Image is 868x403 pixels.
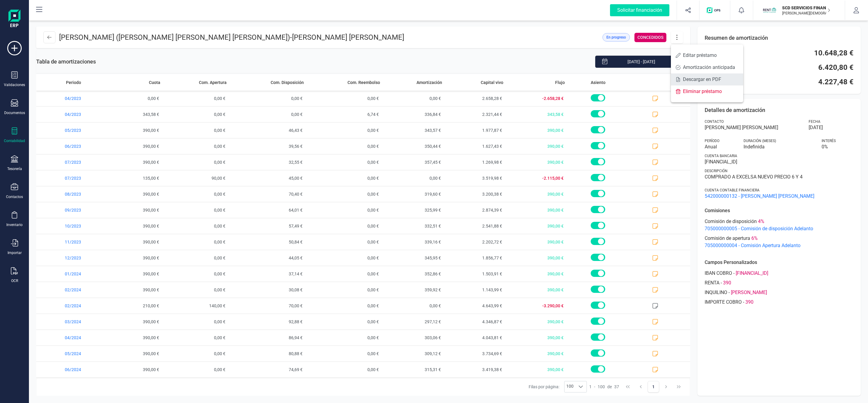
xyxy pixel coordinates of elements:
span: 57,49 € [229,218,307,234]
span: 390,00 € [506,250,567,266]
span: IMPORTE COBRO [705,299,742,306]
span: 46,43 € [229,122,307,138]
span: 3.419,38 € [445,362,506,377]
span: INQUILINO [705,289,727,296]
div: - [705,299,854,306]
span: Com. Disposición [271,79,304,85]
span: 06/2024 [36,362,101,377]
span: 6.420,80 € [818,63,854,72]
span: 0,00 € [306,218,382,234]
span: Interés [822,138,836,143]
span: 06/2023 [36,138,101,154]
span: Contacto [705,119,724,124]
div: - [705,270,854,277]
span: [PERSON_NAME] [731,289,767,296]
span: 390,00 € [101,362,163,377]
span: COMPRADO A EXCELSA NUEVO PRECIO 6 Y 4 [705,173,854,181]
span: 44,05 € [229,250,307,266]
span: 390,00 € [506,266,567,282]
span: 542000000132 - [PERSON_NAME] [PERSON_NAME] [705,193,854,200]
span: Comisión de apertura [705,235,750,242]
span: Anual [705,143,737,150]
span: 350,44 € [382,138,445,154]
span: 1 [589,384,592,390]
div: Contactos [6,194,23,199]
span: 0,00 € [163,346,229,361]
span: 4.043,81 € [445,330,506,346]
span: 297,12 € [382,314,445,330]
span: 390,00 € [506,218,567,234]
span: 0,00 € [229,91,307,106]
span: 343,57 € [382,122,445,138]
p: Comisiones [705,207,854,214]
div: Inventario [6,222,23,227]
span: Com. Reembolso [348,79,380,85]
span: 390,00 € [506,122,567,138]
span: 319,60 € [382,186,445,202]
span: 0,00 € [163,107,229,122]
span: 4.643,99 € [445,298,506,314]
span: 0 % [822,143,854,150]
span: Cuenta contable financiera [705,188,759,193]
span: 303,06 € [382,330,445,346]
span: 705000000005 - Comisión de disposición Adelanto [705,225,854,232]
img: SC [763,4,776,17]
span: 0,00 € [382,91,445,106]
span: 1.269,98 € [445,154,506,170]
span: 343,58 € [506,107,567,122]
span: 0,00 € [163,122,229,138]
button: Next Page [660,381,672,392]
div: Importar [8,250,22,255]
div: - [589,384,619,390]
span: Com. Apertura [199,79,227,85]
p: Resumen de amortización [705,34,854,42]
span: 3.734,69 € [445,346,506,361]
span: 390 [723,279,731,287]
span: 10/2023 [36,218,101,234]
span: IBAN COBRO [705,270,732,277]
span: 74,69 € [229,362,307,377]
span: 140,00 € [163,298,229,314]
span: Flujo [555,79,565,85]
span: 0,00 € [306,362,382,377]
span: 100 [598,384,605,390]
span: 0,00 € [306,234,382,250]
span: 50,84 € [229,234,307,250]
span: 01/2024 [36,266,101,282]
span: Fecha [809,119,820,124]
span: 0,00 € [229,107,307,122]
p: SCD SERVICIOS FINANCIEROS SL [782,5,830,11]
span: 352,86 € [382,266,445,282]
span: 0,00 € [306,330,382,346]
div: Validaciones [4,82,25,87]
span: 2.202,72 € [445,234,506,250]
span: 390,00 € [101,218,163,234]
span: Capital vivo [481,79,503,85]
span: 70,40 € [229,186,307,202]
span: 135,00 € [101,170,163,186]
span: 6 % [751,235,758,242]
span: 2.541,88 € [445,218,506,234]
span: 705000000004 - Comisión Apertura Adelanto [705,242,854,249]
span: 390,00 € [506,154,567,170]
span: Descargar en PDF [683,77,738,82]
span: 45,00 € [229,170,307,186]
span: 2.321,44 € [445,107,506,122]
span: 390,00 € [506,138,567,154]
span: 37 [614,384,619,390]
img: Logo de OPS [707,7,723,13]
span: [DATE] [809,124,823,131]
span: 0,00 € [306,186,382,202]
span: Eliminar préstamo [683,89,738,94]
span: En progreso [606,35,626,40]
span: 390,00 € [101,186,163,202]
p: Detalles de amortización [705,106,854,114]
span: 0,00 € [306,266,382,282]
span: 390,00 € [101,330,163,346]
span: Amortización [417,79,442,85]
span: 4 % [758,218,764,225]
span: 1.503,91 € [445,266,506,282]
div: Contabilidad [4,138,25,143]
span: 0,00 € [163,330,229,346]
span: 0,00 € [163,234,229,250]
